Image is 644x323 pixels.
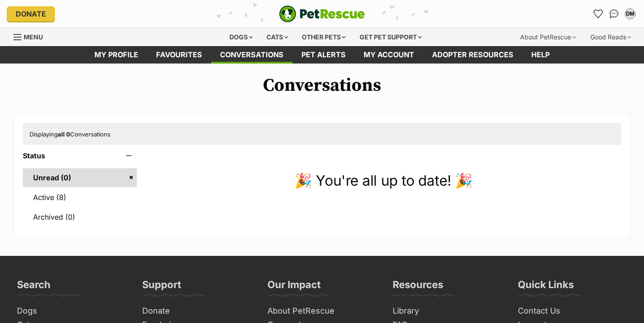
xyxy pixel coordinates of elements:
a: Favourites [147,46,211,64]
span: Menu [24,33,43,41]
a: My profile [85,46,147,64]
div: Dogs [223,28,259,46]
a: Unread (0) [23,168,137,187]
a: Archived (0) [23,208,137,226]
header: Status [23,152,137,160]
span: Displaying Conversations [30,131,110,138]
a: Conversations [607,7,621,21]
a: Adopter resources [423,46,522,64]
a: Dogs [13,304,130,318]
a: About PetRescue [264,304,380,318]
a: Contact Us [514,304,631,318]
a: conversations [211,46,292,64]
div: Cats [260,28,294,46]
a: Menu [13,28,49,44]
a: Active (8) [23,188,137,207]
div: Good Reads [584,28,637,46]
h3: Support [142,278,181,296]
img: logo-e224e6f780fb5917bec1dbf3a21bbac754714ae5b6737aabdf751b685950b380.svg [279,5,365,22]
button: My account [623,7,637,21]
strong: all 0 [58,131,70,138]
h3: Quick Links [518,278,574,296]
h3: Resources [393,278,443,296]
a: Library [389,304,505,318]
img: chat-41dd97257d64d25036548639549fe6c8038ab92f7586957e7f3b1b290dea8141.svg [610,9,619,18]
div: Other pets [296,28,352,46]
a: PetRescue [279,5,365,22]
h3: Our Impact [267,278,321,296]
div: DM [626,9,635,18]
ul: Account quick links [591,7,637,21]
a: Donate [139,304,255,318]
div: Get pet support [353,28,428,46]
a: Help [522,46,559,64]
a: Favourites [591,7,605,21]
p: 🎉 You're all up to date! 🎉 [146,170,621,191]
div: About PetRescue [514,28,582,46]
a: My account [355,46,423,64]
h3: Search [17,278,51,296]
a: Pet alerts [292,46,355,64]
a: Donate [7,6,55,21]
